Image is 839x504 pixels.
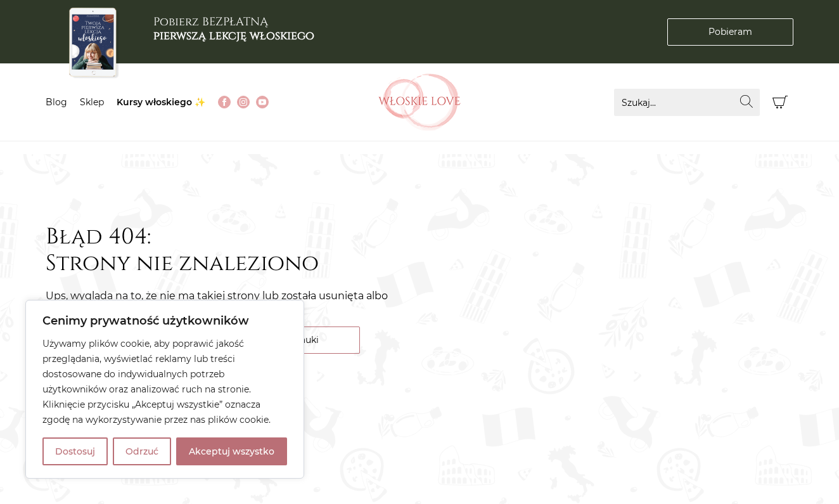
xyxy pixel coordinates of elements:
[708,25,752,39] span: Pobieram
[46,290,413,314] h2: Ups, wygląda na to, że nie ma takiej strony lub została usunięta albo przeniesiona.
[46,96,67,108] a: Blog
[153,15,314,42] h3: Pobierz BEZPŁATNĄ
[80,96,104,108] a: Sklep
[176,437,287,465] button: Akceptuj wszystko
[667,18,793,46] a: Pobieram
[378,74,461,131] img: Włoskielove
[46,224,413,277] h1: Błąd 404: Strony nie znaleziono
[117,96,205,108] a: Kursy włoskiego ✨
[113,437,171,465] button: Odrzuć
[766,89,793,116] button: Koszyk
[42,336,287,427] p: Używamy plików cookie, aby poprawić jakość przeglądania, wyświetlać reklamy lub treści dostosowan...
[614,89,760,116] input: Szukaj...
[153,28,314,44] b: pierwszą lekcję włoskiego
[42,437,108,465] button: Dostosuj
[42,313,287,328] p: Cenimy prywatność użytkowników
